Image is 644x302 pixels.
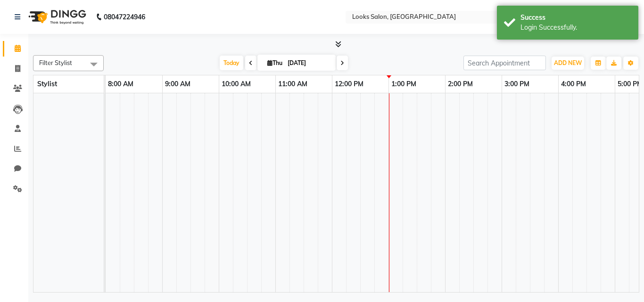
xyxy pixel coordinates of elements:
a: 12:00 PM [332,77,366,91]
a: 11:00 AM [276,77,310,91]
b: 08047224946 [104,4,145,30]
a: 3:00 PM [502,77,532,91]
div: Login Successfully. [520,23,631,33]
span: Stylist [37,80,57,88]
span: Today [220,56,243,70]
div: Success [520,13,631,23]
a: 4:00 PM [559,77,588,91]
button: ADD NEW [552,57,584,70]
span: Filter Stylist [39,59,72,66]
a: 2:00 PM [446,77,475,91]
input: Search Appointment [463,56,546,70]
a: 9:00 AM [163,77,193,91]
input: 2025-09-04 [285,56,332,70]
span: Thu [265,59,285,66]
a: 10:00 AM [219,77,253,91]
a: 8:00 AM [106,77,136,91]
img: logo [24,4,89,30]
span: ADD NEW [554,59,582,66]
a: 1:00 PM [389,77,419,91]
